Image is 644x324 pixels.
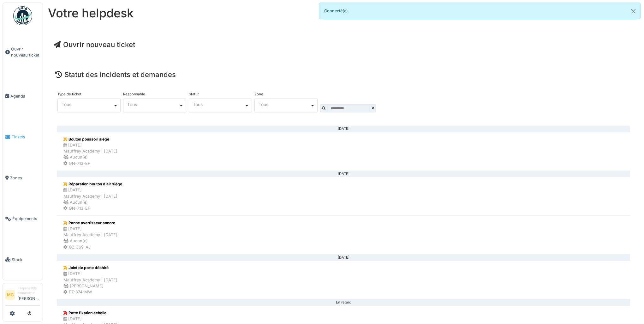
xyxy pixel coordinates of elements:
[3,239,43,280] a: Stock
[3,76,43,117] a: Agenda
[319,3,641,19] div: Connecté(e).
[254,93,263,96] label: Zone
[259,103,310,106] div: Tous
[63,136,117,142] div: Bouton poussoir siège
[5,290,15,300] li: MC
[17,286,40,296] div: Responsable demandeur
[63,289,117,295] div: FZ-374-MW
[13,6,32,25] img: Badge_color-CXgf-gQk.svg
[62,103,113,106] div: Tous
[57,93,81,96] label: Type de ticket
[63,205,122,211] div: GN-713-EF
[12,257,40,263] span: Stock
[5,286,40,306] a: MC Responsable demandeur[PERSON_NAME]
[63,187,122,205] div: [DATE] Mauffrey Academy | [DATE] Aucun(e)
[3,29,43,76] a: Ouvrir nouveau ticket
[63,310,117,316] div: Patte fixation echelle
[62,257,625,258] div: [DATE]
[3,158,43,198] a: Zones
[57,261,630,299] a: Joint de porte déchiré [DATE]Mauffrey Academy | [DATE] [PERSON_NAME] FZ-374-MW
[55,70,632,79] h4: Statut des incidents et demandes
[57,177,630,216] a: Réparation bouton d’air siège [DATE]Mauffrey Academy | [DATE] Aucun(e) GN-713-EF
[62,174,625,174] div: [DATE]
[626,3,641,20] button: Close
[63,265,117,271] div: Joint de porte déchiré
[63,226,117,244] div: [DATE] Mauffrey Academy | [DATE] Aucun(e)
[63,160,117,166] div: GN-713-EF
[63,244,117,250] div: GZ-369-AJ
[62,302,625,303] div: En retard
[11,46,40,58] span: Ouvrir nouveau ticket
[10,93,40,99] span: Agenda
[3,198,43,239] a: Équipements
[17,286,40,304] li: [PERSON_NAME]
[63,220,117,226] div: Panne avertisseur sonore
[127,103,179,106] div: Tous
[63,142,117,160] div: [DATE] Mauffrey Academy | [DATE] Aucun(e)
[12,216,40,222] span: Équipements
[123,93,145,96] label: Responsable
[54,40,135,49] a: Ouvrir nouveau ticket
[12,134,40,140] span: Tickets
[57,132,630,171] a: Bouton poussoir siège [DATE]Mauffrey Academy | [DATE] Aucun(e) GN-713-EF
[189,93,199,96] label: Statut
[3,117,43,157] a: Tickets
[57,216,630,255] a: Panne avertisseur sonore [DATE]Mauffrey Academy | [DATE] Aucun(e) GZ-369-AJ
[193,103,244,106] div: Tous
[62,129,625,129] div: [DATE]
[10,175,40,181] span: Zones
[63,271,117,289] div: [DATE] Mauffrey Academy | [DATE] [PERSON_NAME]
[63,181,122,187] div: Réparation bouton d’air siège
